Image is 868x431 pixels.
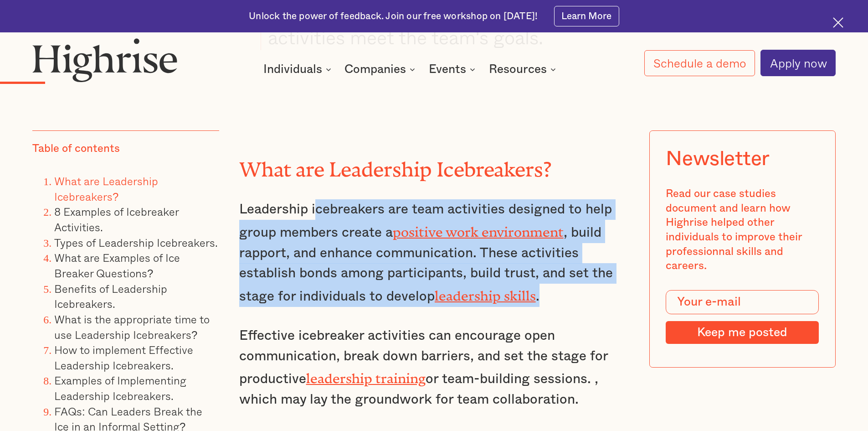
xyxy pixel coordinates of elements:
form: Modal Form [666,290,819,344]
a: How to implement Effective Leadership Icebreakers. [54,341,193,374]
a: Benefits of Leadership Icebreakers. [54,280,167,312]
div: Individuals [263,64,334,75]
a: What is the appropriate time to use Leadership Icebreakers? [54,311,210,343]
a: Apply now [760,50,836,76]
div: Unlock the power of feedback. Join our free workshop on [DATE]! [249,10,538,23]
div: Events [429,64,478,75]
a: 8 Examples of Icebreaker Activities. [54,203,179,235]
a: Learn More [554,6,619,26]
a: What are Examples of Ice Breaker Questions? [54,249,180,281]
a: Types of Leadership Icebreakers. [54,234,218,251]
input: Keep me posted [666,321,819,344]
div: Resources [489,64,547,75]
img: Cross icon [833,17,843,28]
a: leadership training [306,371,426,379]
img: Highrise logo [32,38,177,82]
a: Examples of Implementing Leadership Icebreakers. [54,372,186,404]
p: Leadership icebreakers are team activities designed to help group members create a , build rappor... [239,199,629,306]
p: Effective icebreaker activities can encourage open communication, break down barriers, and set th... [239,326,629,410]
a: What are Leadership Icebreakers? [54,172,158,205]
div: Resources [489,64,559,75]
div: Newsletter [666,147,770,171]
a: positive work environment [393,224,564,233]
div: Read our case studies document and learn how Highrise helped other individuals to improve their p... [666,187,819,274]
a: leadership skills [435,288,536,297]
div: Individuals [263,64,322,75]
a: Schedule a demo [644,50,755,76]
h2: What are Leadership Icebreakers? [239,153,629,177]
div: Companies [344,64,418,75]
div: Companies [344,64,406,75]
div: Events [429,64,466,75]
input: Your e-mail [666,290,819,315]
div: Table of contents [32,142,120,156]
